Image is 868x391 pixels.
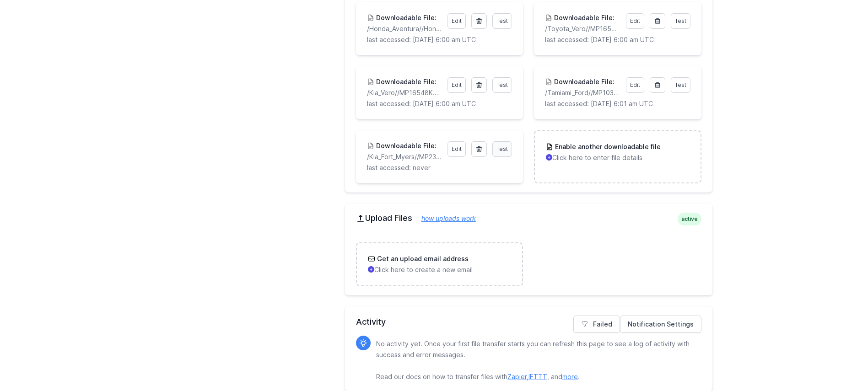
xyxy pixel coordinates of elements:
a: Zapier [507,373,527,380]
span: Test [675,81,686,88]
p: last accessed: [DATE] 6:00 am UTC [545,35,690,44]
a: Edit [447,13,466,29]
a: Test [492,13,512,29]
p: last accessed: [DATE] 6:00 am UTC [367,35,512,44]
span: Test [675,17,686,24]
a: Edit [447,141,466,157]
a: more [562,373,578,380]
span: Test [496,81,508,88]
h3: Downloadable File: [552,13,615,22]
h3: Downloadable File: [374,13,437,22]
a: Test [671,13,690,29]
p: /Toyota_Vero//MP16548T.csv [545,24,620,33]
a: Edit [626,13,644,29]
span: Test [496,17,508,24]
a: Test [671,77,690,93]
p: last accessed: [DATE] 6:00 am UTC [367,99,512,108]
span: active [678,213,701,225]
p: Click here to create a new email [368,265,511,274]
a: Get an upload email address Click here to create a new email [357,243,522,285]
p: last accessed: never [367,163,512,172]
a: IFTTT [528,373,547,380]
p: Click here to enter file details [546,153,689,162]
a: Edit [626,77,644,93]
span: Test [496,145,508,152]
a: Failed [573,316,620,333]
a: Enable another downloadable file Click here to enter file details [535,131,700,173]
p: /Honda_Aventura//Honda_Aventura.csv [367,24,442,33]
h3: Get an upload email address [375,254,469,263]
a: Test [492,77,512,93]
a: Test [492,141,512,157]
p: /Kia_Fort_Myers//MP23808.csv [367,152,442,161]
p: /Kia_Vero//MP16548K.csv [367,88,442,97]
iframe: Drift Widget Chat Controller [822,345,857,380]
h3: Downloadable File: [552,77,615,86]
a: how uploads work [412,214,476,222]
p: last accessed: [DATE] 6:01 am UTC [545,99,690,108]
h3: Downloadable File: [374,141,437,150]
p: /Tamiami_Ford//MP10366.csv [545,88,620,97]
h3: Downloadable File: [374,77,437,86]
a: Edit [447,77,466,93]
h2: Upload Files [356,213,701,224]
h2: Activity [356,316,701,328]
h3: Enable another downloadable file [553,142,661,151]
p: No activity yet. Once your first file transfer starts you can refresh this page to see a log of a... [376,338,694,382]
a: Notification Settings [620,316,701,333]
